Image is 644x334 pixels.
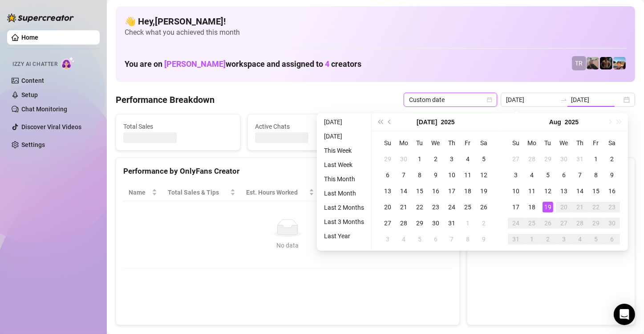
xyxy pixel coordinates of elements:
th: Sales / Hour [320,184,379,201]
span: Messages Sent [387,122,496,131]
span: Sales / Hour [325,187,367,197]
span: Chat Conversion [384,187,439,197]
a: Chat Monitoring [21,106,67,113]
a: Home [21,34,38,41]
a: Setup [21,91,38,98]
th: Chat Conversion [379,184,452,201]
th: Name [123,184,162,201]
a: Content [21,77,44,84]
h4: Performance Breakdown [116,94,215,106]
img: logo-BBDzfeDw.svg [7,13,74,22]
a: Discover Viral Videos [21,123,81,130]
span: 4 [325,59,329,69]
h1: You are on workspace and assigned to creators [125,59,361,69]
input: End date [571,95,622,105]
span: to [560,96,567,103]
img: AI Chatter [61,57,75,69]
div: Sales by OnlyFans Creator [474,165,628,177]
img: LC [587,57,599,69]
span: calendar [487,97,492,102]
div: No data [132,240,443,250]
span: Active Chats [255,122,365,131]
input: Start date [506,95,557,105]
img: Zach [613,57,626,69]
th: Total Sales & Tips [162,184,241,201]
span: Name [129,187,150,197]
span: Izzy AI Chatter [12,60,57,69]
a: Settings [21,141,45,148]
span: Check what you achieved this month [125,28,626,37]
span: TR [575,58,583,68]
span: [PERSON_NAME] [164,59,226,69]
div: Performance by OnlyFans Creator [123,165,452,177]
div: Est. Hours Worked [246,187,307,197]
span: Custom date [409,93,492,106]
span: swap-right [560,96,567,103]
span: Total Sales & Tips [168,187,228,197]
img: Trent [600,57,612,69]
div: Open Intercom Messenger [614,304,635,325]
span: Total Sales [123,122,233,131]
h4: 👋 Hey, [PERSON_NAME] ! [125,15,626,28]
